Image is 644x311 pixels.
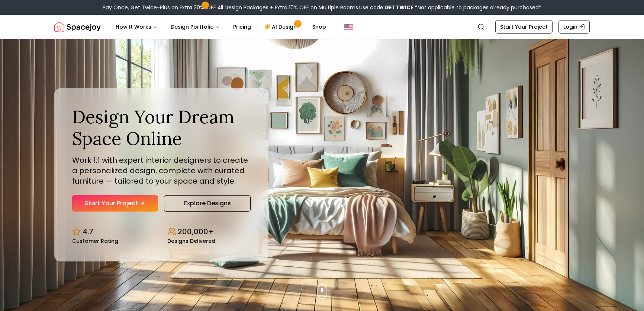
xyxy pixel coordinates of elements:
p: 4.7 [83,226,93,237]
a: Explore Designs [164,195,251,212]
small: Designs Delivered [167,238,215,244]
span: Use code: [359,4,413,11]
img: United States [344,22,353,31]
button: Design Portfolio [165,19,226,34]
a: Start Your Project [495,20,553,34]
h1: Design Your Dream Space Online [72,106,251,149]
div: Design stats [72,220,251,244]
p: Work 1:1 with expert interior designers to create a personalized design, complete with curated fu... [72,155,251,186]
p: 200,000+ [178,226,213,237]
b: GETTWICE [384,4,413,11]
a: Spacejoy [54,19,101,34]
a: Shop [306,19,332,34]
img: Spacejoy Logo [54,19,101,34]
small: Customer Rating [72,238,118,244]
div: Pay Once, Get Twice-Plus an Extra 30% OFF All Design Packages + Extra 10% OFF on Multiple Rooms. [103,4,541,11]
span: *Not applicable to packages already purchased* [413,4,541,11]
a: Login [558,20,590,34]
button: How It Works [110,19,163,34]
nav: Global [54,15,590,39]
nav: Main [110,19,332,34]
a: AI Design [258,19,305,34]
a: Start Your Project [72,195,158,212]
a: Pricing [227,19,257,34]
